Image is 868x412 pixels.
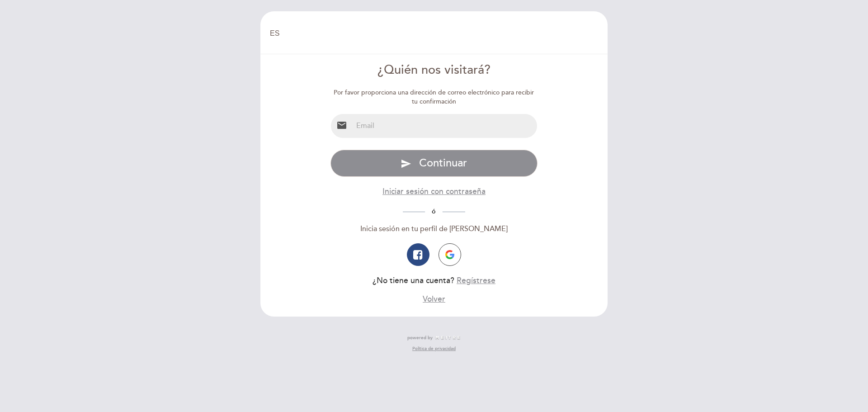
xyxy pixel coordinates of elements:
[423,294,445,305] button: Volver
[425,208,443,215] span: ó
[407,335,461,341] a: powered by
[401,158,411,169] i: send
[330,88,538,106] div: Por favor proporciona una dirección de correo electrónico para recibir tu confirmación
[412,346,456,352] a: Política de privacidad
[353,114,538,138] input: Email
[419,156,467,170] span: Continuar
[373,276,454,285] span: ¿No tiene una cuenta?
[330,150,538,177] button: send Continuar
[435,336,461,340] img: MEITRE
[330,62,538,79] div: ¿Quién nos visitará?
[336,120,347,131] i: email
[407,335,433,341] span: powered by
[457,275,495,286] button: Regístrese
[330,224,538,234] div: Inicia sesión en tu perfil de [PERSON_NAME]
[382,186,486,197] button: Iniciar sesión con contraseña
[445,250,454,259] img: icon-google.png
